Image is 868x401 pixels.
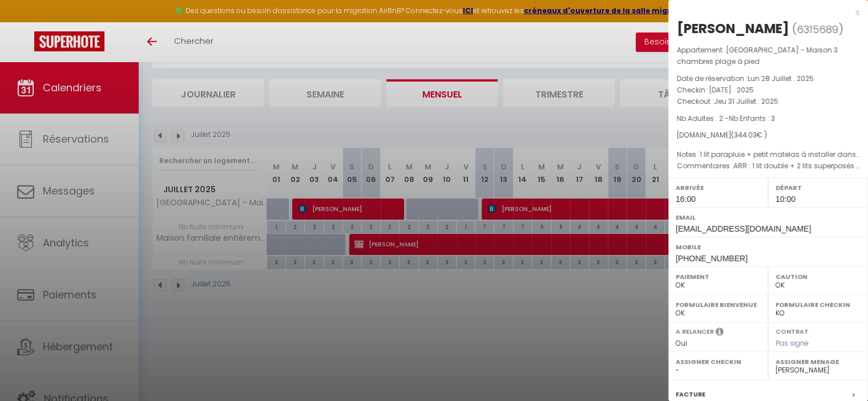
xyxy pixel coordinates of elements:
[9,5,43,39] button: Ouvrir le widget de chat LiveChat
[819,350,859,392] iframe: Chat
[676,212,861,223] label: Email
[776,356,861,367] label: Assigner Menage
[729,114,775,123] span: Nb Enfants : 3
[748,74,814,83] span: Lun 28 Juillet . 2025
[676,224,811,233] span: [EMAIL_ADDRESS][DOMAIN_NAME]
[677,114,775,123] span: Nb Adultes : 2 -
[677,130,859,141] div: [DOMAIN_NAME]
[792,21,843,37] span: ( )
[776,195,796,204] span: 10:00
[677,149,859,160] p: Notes :
[776,299,861,310] label: Formulaire Checkin
[677,84,859,96] p: Checkin :
[716,327,724,339] i: Sélectionner OUI si vous souhaiter envoyer les séquences de messages post-checkout
[676,356,761,367] label: Assigner Checkin
[676,241,861,253] label: Mobile
[714,96,778,106] span: Jeu 31 Juillet . 2025
[776,338,809,348] span: Pas signé
[676,327,714,337] label: A relancer
[676,195,696,204] span: 16:00
[734,130,757,140] span: 344.03
[676,182,761,193] label: Arrivée
[677,19,789,38] div: [PERSON_NAME]
[731,130,767,140] span: ( € )
[676,299,761,310] label: Formulaire Bienvenue
[677,44,859,67] p: Appartement :
[709,85,754,95] span: [DATE] . 2025
[677,45,838,66] span: [GEOGRAPHIC_DATA] - Maison 3 chambres plage à pied
[668,6,859,19] div: x
[676,388,705,400] label: Facture
[677,96,859,107] p: Checkout :
[677,160,859,172] p: Commentaires :
[776,271,861,282] label: Caution
[776,182,861,193] label: Départ
[776,327,809,334] label: Contrat
[676,271,761,282] label: Paiement
[797,22,838,37] span: 6315689
[676,254,748,263] span: [PHONE_NUMBER]
[677,73,859,84] p: Date de réservation :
